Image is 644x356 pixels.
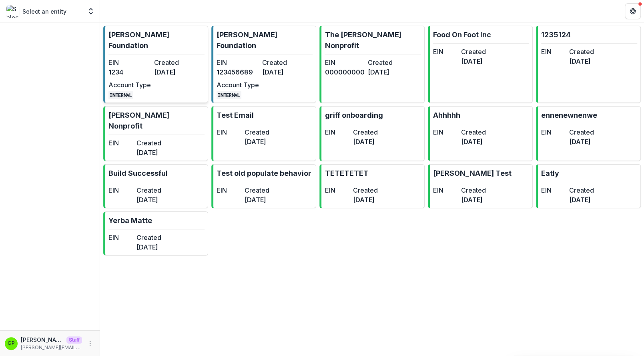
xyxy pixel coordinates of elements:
[103,211,208,255] a: Yerba MatteEINCreated[DATE]
[108,215,152,226] p: Yerba Matte
[108,67,151,77] dd: 1234
[108,168,168,179] p: Build Successful
[541,29,571,40] p: 1235124
[325,58,364,67] dt: EIN
[21,344,82,351] p: [PERSON_NAME][EMAIL_ADDRESS][DOMAIN_NAME]
[136,195,161,205] dd: [DATE]
[217,127,241,137] dt: EIN
[461,195,486,205] dd: [DATE]
[108,110,205,131] p: [PERSON_NAME] Nonprofit
[428,106,533,161] a: AhhhhhEINCreated[DATE]
[319,106,424,161] a: griff onboardingEINCreated[DATE]
[319,26,424,103] a: The [PERSON_NAME] NonprofitEIN000000000Created[DATE]
[217,168,311,179] p: Test old populate behavior
[428,26,533,103] a: Food On Foot IncEINCreated[DATE]
[217,80,259,90] dt: Account Type
[103,106,208,161] a: [PERSON_NAME] NonprofitEINCreated[DATE]
[108,29,205,51] p: [PERSON_NAME] Foundation
[217,91,241,99] code: INTERNAL
[569,47,594,56] dt: Created
[461,185,486,195] dt: Created
[325,127,349,137] dt: EIN
[103,164,208,208] a: Build SuccessfulEINCreated[DATE]
[319,164,424,208] a: TETETETETEINCreated[DATE]
[353,185,377,195] dt: Created
[541,127,566,137] dt: EIN
[136,233,161,242] dt: Created
[569,56,594,66] dd: [DATE]
[536,164,641,208] a: EatlyEINCreated[DATE]
[461,127,486,137] dt: Created
[136,148,161,157] dd: [DATE]
[569,127,594,137] dt: Created
[569,195,594,205] dd: [DATE]
[211,106,316,161] a: Test EmailEINCreated[DATE]
[108,80,151,90] dt: Account Type
[217,110,254,121] p: Test Email
[217,185,241,195] dt: EIN
[541,168,559,179] p: Eatly
[541,110,597,121] p: ennenewnenwe
[262,58,305,67] dt: Created
[367,67,407,77] dd: [DATE]
[245,137,269,147] dd: [DATE]
[108,91,133,99] code: INTERNAL
[217,29,313,51] p: [PERSON_NAME] Foundation
[108,58,151,67] dt: EIN
[325,110,383,121] p: griff onboarding
[262,67,305,77] dd: [DATE]
[569,185,594,195] dt: Created
[108,185,133,195] dt: EIN
[21,336,63,344] p: [PERSON_NAME]
[136,138,161,148] dt: Created
[353,127,377,137] dt: Created
[433,168,512,179] p: [PERSON_NAME] Test
[536,106,641,161] a: ennenewnenweEINCreated[DATE]
[325,29,421,51] p: The [PERSON_NAME] Nonprofit
[433,47,458,56] dt: EIN
[625,3,641,19] button: Get Help
[536,26,641,103] a: 1235124EINCreated[DATE]
[211,164,316,208] a: Test old populate behaviorEINCreated[DATE]
[103,26,208,103] a: [PERSON_NAME] FoundationEIN1234Created[DATE]Account TypeINTERNAL
[136,242,161,252] dd: [DATE]
[461,56,486,66] dd: [DATE]
[367,58,407,67] dt: Created
[85,3,96,19] button: Open entity switcher
[154,58,197,67] dt: Created
[85,339,95,348] button: More
[353,137,377,147] dd: [DATE]
[245,127,269,137] dt: Created
[245,195,269,205] dd: [DATE]
[461,47,486,56] dt: Created
[211,26,316,103] a: [PERSON_NAME] FoundationEIN123456689Created[DATE]Account TypeINTERNAL
[325,67,364,77] dd: 000000000
[8,341,15,346] div: Griffin perry
[66,336,82,344] p: Staff
[6,5,19,18] img: Select an entity
[433,110,460,121] p: Ahhhhh
[433,185,458,195] dt: EIN
[108,233,133,242] dt: EIN
[136,185,161,195] dt: Created
[154,67,197,77] dd: [DATE]
[433,127,458,137] dt: EIN
[217,58,259,67] dt: EIN
[541,47,566,56] dt: EIN
[108,138,133,148] dt: EIN
[541,185,566,195] dt: EIN
[217,67,259,77] dd: 123456689
[245,185,269,195] dt: Created
[433,29,491,40] p: Food On Foot Inc
[325,185,349,195] dt: EIN
[22,7,66,16] p: Select an entity
[325,168,368,179] p: TETETETET
[461,137,486,147] dd: [DATE]
[428,164,533,208] a: [PERSON_NAME] TestEINCreated[DATE]
[569,137,594,147] dd: [DATE]
[353,195,377,205] dd: [DATE]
